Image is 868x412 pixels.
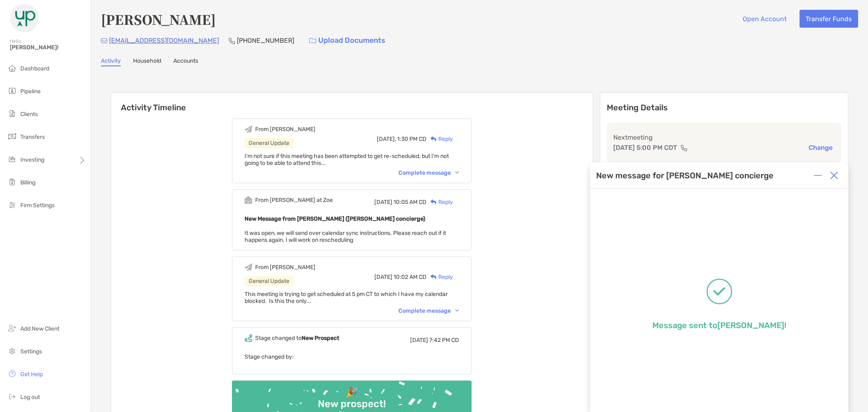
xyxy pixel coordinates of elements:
span: 7:42 PM CD [429,337,459,344]
h4: [PERSON_NAME] [101,10,216,28]
span: 1:30 PM CD [397,136,426,142]
img: dashboard icon [7,63,17,73]
img: clients icon [7,109,17,118]
span: Clients [20,111,38,118]
p: Meeting Details [607,103,842,113]
a: Activity [101,57,121,66]
div: Reply [426,198,453,206]
b: New Message from [PERSON_NAME] ([PERSON_NAME] concierge) [245,215,425,222]
img: add_new_client icon [7,323,17,333]
span: Billing [20,179,35,186]
h6: Activity Timeline [111,93,593,112]
span: Transfers [20,134,45,140]
img: get-help icon [7,369,17,379]
span: [PERSON_NAME]! [10,44,86,51]
span: Log out [20,394,40,401]
span: Firm Settings [20,202,55,209]
span: [DATE] [374,199,392,206]
div: Complete message [398,307,459,314]
div: 🎉 [343,386,361,398]
span: 10:02 AM CD [394,274,426,281]
span: 10:05 AM CD [394,199,426,206]
p: [EMAIL_ADDRESS][DOMAIN_NAME] [109,35,219,46]
span: Pipeline [20,88,41,95]
img: Event icon [245,196,252,204]
img: Close [830,171,838,180]
a: Upload Documents [304,32,391,49]
img: Phone Icon [229,37,235,44]
span: [DATE] [374,274,392,281]
div: New message for [PERSON_NAME] concierge [596,171,774,180]
p: Message sent to [PERSON_NAME] ! [652,320,786,330]
span: Get Help [20,371,43,378]
img: Event icon [245,334,252,342]
p: Stage changed by: [245,352,459,362]
img: Event icon [245,263,252,271]
img: transfers icon [7,131,17,141]
button: Change [806,143,835,152]
img: firm-settings icon [7,200,17,210]
img: logout icon [7,392,17,401]
img: Reply icon [431,199,437,205]
img: investing icon [7,154,17,164]
span: Settings [20,348,42,355]
div: Reply [426,135,453,143]
p: [DATE] 5:00 PM CDT [613,142,677,153]
p: [PHONE_NUMBER] [237,35,294,46]
div: From [PERSON_NAME] [255,126,315,133]
img: Email Icon [101,38,107,43]
img: settings icon [7,346,17,356]
div: New prospect! [315,398,389,410]
span: Add New Client [20,325,59,332]
img: billing icon [7,177,17,187]
img: button icon [309,38,316,44]
a: Accounts [173,57,198,66]
span: [DATE] [410,337,428,344]
p: Next meeting [613,132,835,142]
img: communication type [680,145,688,151]
img: pipeline icon [7,86,17,96]
img: Expand or collapse [814,171,822,180]
div: Reply [426,273,453,281]
div: Stage changed to [255,335,339,342]
span: It was open, we will send over calendar sync instructions. Please reach out if it happens again. ... [245,230,446,243]
img: Zoe Logo [10,3,39,33]
b: New Prospect [302,335,339,342]
img: Chevron icon [455,171,459,174]
div: General Update [245,276,293,286]
a: Household [133,57,161,66]
div: From [PERSON_NAME] [255,264,315,271]
div: General Update [245,138,293,148]
span: Investing [20,156,44,163]
span: I'm not sure if this meeting has been attempted to get re-scheduled, but I'm not going to be able... [245,153,449,167]
span: [DATE], [377,136,396,142]
img: Reply icon [431,136,437,142]
div: From [PERSON_NAME] at Zoe [255,197,333,204]
img: Reply icon [431,274,437,280]
img: Event icon [245,125,252,133]
span: This meeting is trying to get scheduled at 5 pm CT to which I have my calendar blocked. Is this t... [245,291,448,305]
img: Chevron icon [455,309,459,312]
img: Message successfully sent [706,278,732,305]
button: Transfer Funds [800,10,858,28]
button: Open Account [737,10,793,28]
div: Complete message [398,169,459,176]
span: Dashboard [20,65,49,72]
